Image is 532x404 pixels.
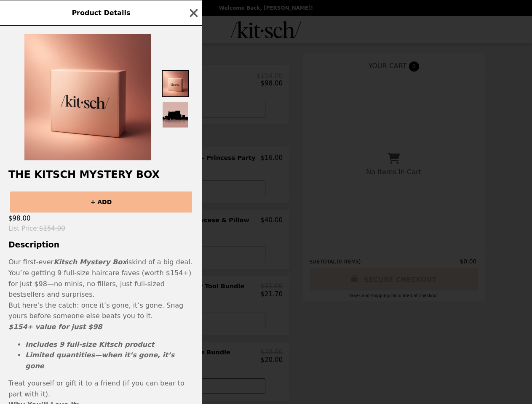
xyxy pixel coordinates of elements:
span: Treat yourself or gift it to a friend (if you can bear to part with it). [8,379,184,398]
strong: Limited quantities—when it’s gone, it’s gone [25,351,174,370]
span: Product Details [72,9,130,17]
strong: Includes 9 full-size Kitsch product [25,340,154,348]
img: Default Title [24,34,151,160]
img: Thumbnail 2 [162,101,189,128]
span: But here’s the catch: once it’s gone, it’s gone. Snag yours before someone else beats you to it. [8,301,183,320]
img: Thumbnail 1 [162,70,189,97]
strong: $154+ value for just $98 [8,323,102,331]
span: kind of a big deal [132,258,190,266]
strong: Kitsch Mystery Box [53,258,126,266]
span: is [126,258,132,266]
span: Our first-ever [8,258,53,266]
span: $154.00 [39,225,65,232]
button: + ADD [10,191,192,213]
